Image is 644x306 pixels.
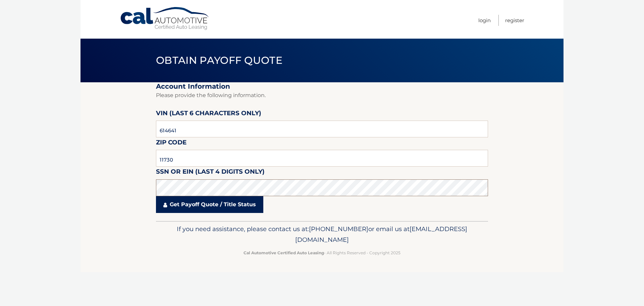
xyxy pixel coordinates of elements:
[156,108,261,121] label: VIN (last 6 characters only)
[156,82,488,91] h2: Account Information
[478,15,491,26] a: Login
[120,7,210,31] a: Cal Automotive
[156,54,282,67] span: Obtain Payoff Quote
[156,137,186,150] label: Zip Code
[156,91,488,100] p: Please provide the following information.
[156,167,265,179] label: SSN or EIN (last 4 digits only)
[156,196,263,213] a: Get Payoff Quote / Title Status
[244,250,324,255] strong: Cal Automotive Certified Auto Leasing
[160,249,484,256] p: - All Rights Reserved - Copyright 2025
[505,15,524,26] a: Register
[160,224,484,245] p: If you need assistance, please contact us at: or email us at
[309,225,368,233] span: [PHONE_NUMBER]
